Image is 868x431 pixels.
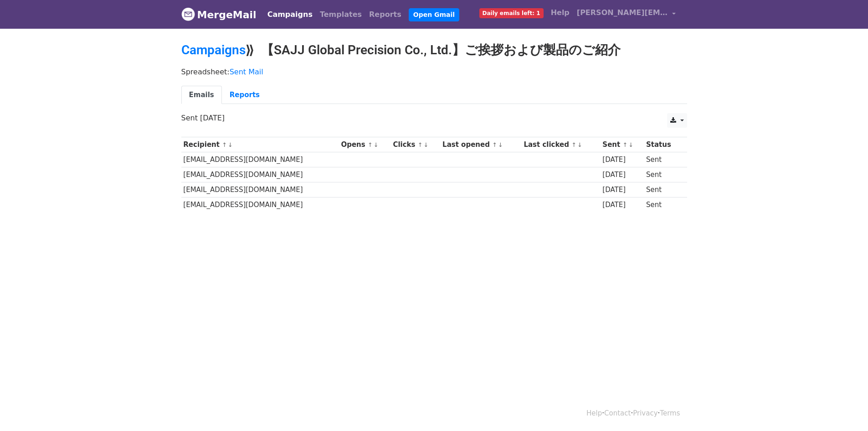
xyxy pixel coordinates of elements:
[181,5,257,24] a: MergeMail
[644,152,681,167] td: Sent
[660,409,680,417] a: Terms
[230,68,263,76] a: Sent Mail
[409,8,459,21] a: Open Gmail
[492,141,497,148] a: ↑
[633,409,657,417] a: Privacy
[222,141,227,148] a: ↑
[601,137,644,152] th: Sent
[181,42,246,57] a: Campaigns
[181,182,339,197] td: [EMAIL_ADDRESS][DOMAIN_NAME]
[368,141,373,148] a: ↑
[222,86,267,104] a: Reports
[181,86,222,104] a: Emails
[571,141,576,148] a: ↑
[181,42,687,58] h2: ⟫ 【SAJJ Global Precision Co., Ltd.】ご挨拶および製品のご紹介
[228,141,233,148] a: ↓
[181,152,339,167] td: [EMAIL_ADDRESS][DOMAIN_NAME]
[628,141,633,148] a: ↓
[365,5,405,24] a: Reports
[644,182,681,197] td: Sent
[644,167,681,182] td: Sent
[547,4,573,22] a: Help
[577,7,668,18] span: [PERSON_NAME][EMAIL_ADDRESS][DOMAIN_NAME]
[604,409,631,417] a: Contact
[602,200,642,210] div: [DATE]
[181,113,687,123] p: Sent [DATE]
[391,137,441,152] th: Clicks
[577,141,582,148] a: ↓
[418,141,423,148] a: ↑
[644,137,681,152] th: Status
[498,141,503,148] a: ↓
[374,141,379,148] a: ↓
[602,155,642,165] div: [DATE]
[644,197,681,213] td: Sent
[264,5,316,24] a: Campaigns
[622,141,627,148] a: ↑
[424,141,429,148] a: ↓
[181,167,339,182] td: [EMAIL_ADDRESS][DOMAIN_NAME]
[602,170,642,180] div: [DATE]
[181,7,195,21] img: MergeMail logo
[479,8,544,18] span: Daily emails left: 1
[586,409,602,417] a: Help
[316,5,365,24] a: Templates
[522,137,601,152] th: Last clicked
[181,67,687,77] p: Spreadsheet:
[440,137,521,152] th: Last opened
[602,185,642,195] div: [DATE]
[181,197,339,213] td: [EMAIL_ADDRESS][DOMAIN_NAME]
[476,4,547,22] a: Daily emails left: 1
[339,137,391,152] th: Opens
[181,137,339,152] th: Recipient
[573,4,680,25] a: [PERSON_NAME][EMAIL_ADDRESS][DOMAIN_NAME]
